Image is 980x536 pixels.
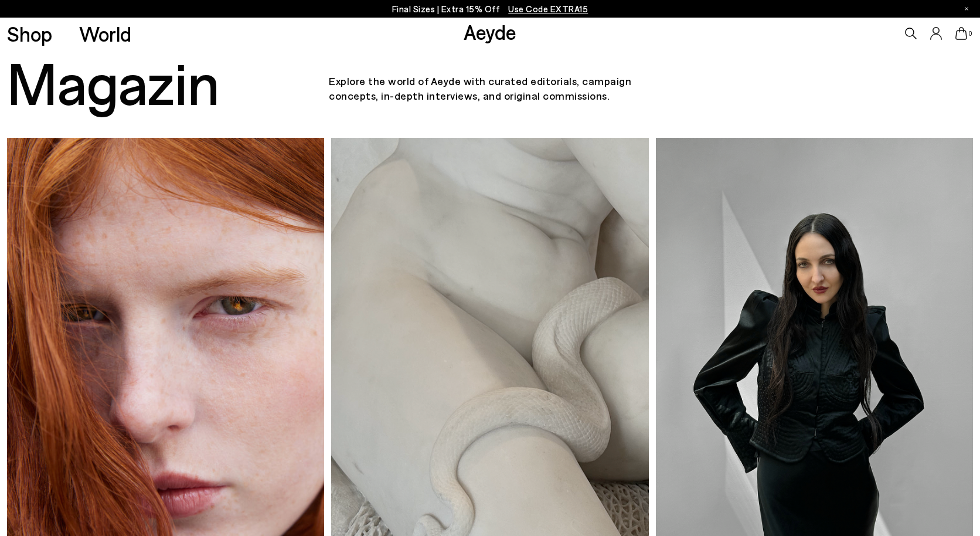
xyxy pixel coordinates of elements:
[464,19,516,44] a: Aeyde
[967,30,973,37] span: 0
[329,74,651,103] div: Explore the world of Aeyde with curated editorials, campaign concepts, in-depth interviews, and o...
[79,23,131,44] a: World
[7,23,52,44] a: Shop
[508,4,588,14] span: Navigate to /collections/ss25-final-sizes
[7,49,329,114] div: Magazin
[955,27,967,40] a: 0
[392,2,588,16] p: Final Sizes | Extra 15% Off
